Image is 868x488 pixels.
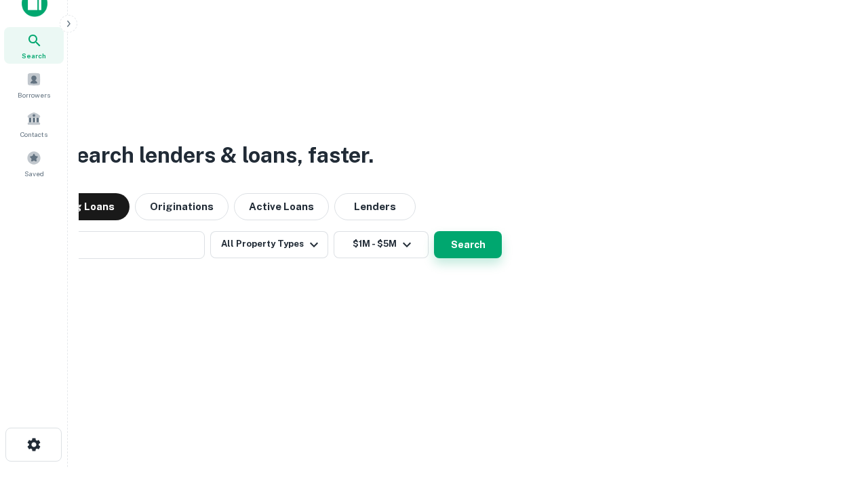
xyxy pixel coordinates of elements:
[18,89,50,100] span: Borrowers
[24,168,44,179] span: Saved
[4,106,64,142] a: Contacts
[22,50,46,61] span: Search
[800,380,868,445] iframe: Chat Widget
[334,231,429,258] button: $1M - $5M
[334,193,416,220] button: Lenders
[135,193,229,220] button: Originations
[4,66,64,103] a: Borrowers
[4,27,64,64] a: Search
[20,129,47,140] span: Contacts
[62,139,374,171] h3: Search lenders & loans, faster.
[210,231,328,258] button: All Property Types
[434,231,502,258] button: Search
[4,145,64,182] a: Saved
[234,193,329,220] button: Active Loans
